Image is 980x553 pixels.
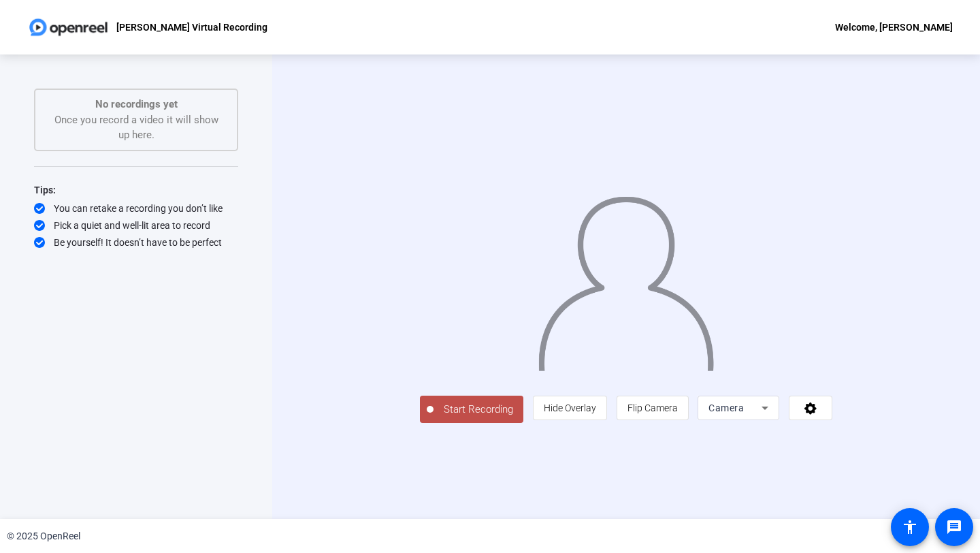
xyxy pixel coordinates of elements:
[835,19,953,35] div: Welcome, [PERSON_NAME]
[116,19,267,35] p: [PERSON_NAME] Virtual Recording
[27,14,110,41] img: OpenReel logo
[537,185,715,371] img: overlay
[34,182,238,198] div: Tips:
[627,402,678,413] span: Flip Camera
[434,402,523,417] span: Start Recording
[34,219,238,232] div: Pick a quiet and well-lit area to record
[533,396,607,420] button: Hide Overlay
[7,529,80,543] div: © 2025 OpenReel
[420,396,523,423] button: Start Recording
[34,236,238,249] div: Be yourself! It doesn’t have to be perfect
[946,519,962,535] mat-icon: message
[544,402,596,413] span: Hide Overlay
[708,402,744,413] span: Camera
[34,202,238,215] div: You can retake a recording you don’t like
[49,97,223,112] p: No recordings yet
[617,396,689,420] button: Flip Camera
[49,97,223,143] div: Once you record a video it will show up here.
[902,519,918,535] mat-icon: accessibility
